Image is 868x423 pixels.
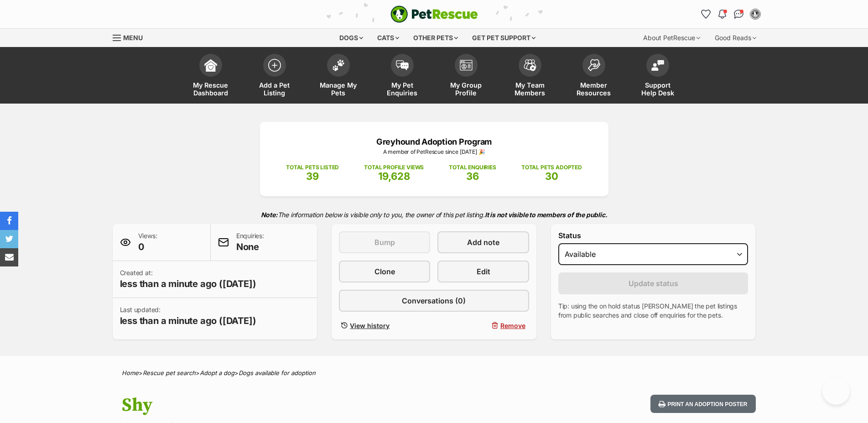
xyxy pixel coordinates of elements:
img: team-members-icon-5396bd8760b3fe7c0b43da4ab00e1e3bb1a5d9ba89233759b79545d2d3fc5d0d.svg [524,59,536,71]
button: Bump [339,231,430,253]
a: Menu [113,29,149,45]
a: My Rescue Dashboard [179,49,243,104]
span: Menu [123,34,143,42]
img: Greyhound Adoption Program profile pic [751,10,760,19]
p: Created at: [120,268,256,290]
span: 0 [138,240,157,253]
a: Add note [437,231,529,253]
strong: It is not visible to members of the public. [485,211,608,219]
span: 19,628 [378,170,410,182]
a: My Group Profile [434,49,498,104]
a: Add a Pet Listing [243,49,307,104]
a: Adopt a dog [200,369,234,376]
img: logo-e224e6f780fb5917bec1dbf3a21bbac754714ae5b6737aabdf751b685950b380.svg [390,5,478,23]
img: manage-my-pets-icon-02211641906a0b7f246fdf0571729dbe1e7629f14944591b6c1af311fb30b64b.svg [332,59,345,71]
a: Edit [437,261,529,282]
span: My Rescue Dashboard [190,81,231,97]
a: Rescue pet search [143,369,196,376]
img: dashboard-icon-eb2f2d2d3e046f16d808141f083e7271f6b2e854fb5c12c21221c1fb7104beca.svg [204,59,217,72]
span: less than a minute ago ([DATE]) [120,277,256,290]
p: Tip: using the on hold status [PERSON_NAME] the pet listings from public searches and close off e... [558,302,748,320]
span: Add note [467,237,499,248]
span: My Team Members [509,81,551,97]
a: Support Help Desk [626,49,690,104]
span: 30 [545,170,558,182]
ul: Account quick links [699,7,763,21]
div: Other pets [407,29,464,47]
a: My Team Members [498,49,562,104]
div: About PetRescue [637,29,707,47]
span: Clone [374,266,395,277]
p: TOTAL ENQUIRIES [449,163,496,172]
p: Greyhound Adoption Program [274,136,595,148]
button: Remove [437,319,529,332]
a: Clone [339,261,430,282]
span: 36 [466,170,479,182]
p: Last updated: [120,305,256,327]
div: > > > [99,370,769,376]
div: Cats [371,29,405,47]
span: Member Resources [573,81,614,97]
label: Status [558,231,748,240]
img: help-desk-icon-fdf02630f3aa405de69fd3d07c3f3aa587a6932b1a1747fa1d2bba05be0121f9.svg [651,60,664,71]
iframe: Help Scout Beacon - Open [822,377,850,405]
a: Manage My Pets [307,49,370,104]
span: Support Help Desk [637,81,678,97]
a: View history [339,319,430,332]
button: Print an adoption poster [650,395,755,413]
span: Add a Pet Listing [254,81,295,97]
img: notifications-46538b983faf8c2785f20acdc204bb7945ddae34d4c08c2a6579f10ce5e182be.svg [718,10,726,19]
span: Conversations (0) [402,295,466,306]
img: member-resources-icon-8e73f808a243e03378d46382f2149f9095a855e16c252ad45f914b54edf8863c.svg [587,59,600,71]
span: Edit [477,266,490,277]
button: My account [748,7,763,21]
a: My Pet Enquiries [370,49,434,104]
strong: Note: [261,211,278,219]
button: Update status [558,272,748,294]
span: 39 [306,170,319,182]
p: Enquiries: [236,231,264,253]
a: Home [122,369,139,376]
div: Dogs [333,29,369,47]
a: Member Resources [562,49,626,104]
span: My Pet Enquiries [382,81,423,97]
p: TOTAL PROFILE VIEWS [364,163,424,172]
a: Favourites [699,7,713,21]
p: TOTAL PETS LISTED [286,163,339,172]
p: Views: [138,231,157,253]
a: Conversations (0) [339,290,529,312]
img: group-profile-icon-3fa3cf56718a62981997c0bc7e787c4b2cf8bcc04b72c1350f741eb67cf2f40e.svg [460,60,473,71]
p: The information below is visible only to you, the owner of this pet listing. [113,205,756,224]
img: pet-enquiries-icon-7e3ad2cf08bfb03b45e93fb7055b45f3efa6380592205ae92323e6603595dc1f.svg [396,60,409,70]
div: Good Reads [708,29,763,47]
span: None [236,240,264,253]
div: Get pet support [466,29,542,47]
a: Dogs available for adoption [239,369,316,376]
span: Remove [500,321,525,330]
img: add-pet-listing-icon-0afa8454b4691262ce3f59096e99ab1cd57d4a30225e0717b998d2c9b9846f56.svg [268,59,281,72]
a: Conversations [732,7,746,21]
span: Update status [629,278,678,289]
p: A member of PetRescue since [DATE] 🎉 [274,148,595,156]
img: chat-41dd97257d64d25036548639549fe6c8038ab92f7586957e7f3b1b290dea8141.svg [734,10,743,19]
span: Manage My Pets [318,81,359,97]
span: less than a minute ago ([DATE]) [120,314,256,327]
span: Bump [374,237,395,248]
p: TOTAL PETS ADOPTED [521,163,582,172]
span: View history [350,321,390,330]
span: My Group Profile [446,81,487,97]
h1: Shy [122,395,508,416]
a: PetRescue [390,5,478,23]
button: Notifications [715,7,730,21]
